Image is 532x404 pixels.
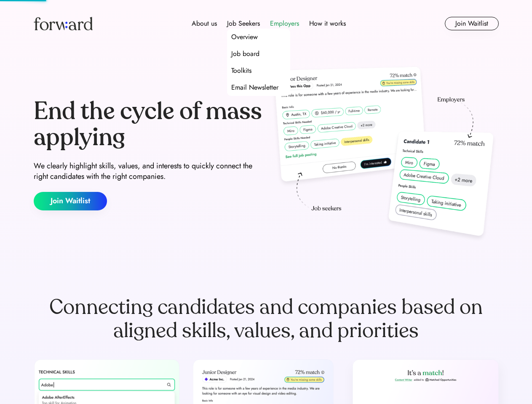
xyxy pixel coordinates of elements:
[231,49,259,59] div: Job board
[231,32,258,42] div: Overview
[231,66,251,76] div: Toolkits
[34,295,499,343] div: Connecting candidates and companies based on aligned skills, values, and priorities
[270,19,299,29] div: Employers
[34,161,263,182] div: We clearly highlight skills, values, and interests to quickly connect the right candidates with t...
[270,64,499,245] img: hero-image.png
[227,19,260,29] div: Job Seekers
[231,82,278,93] div: Email Newsletter
[192,19,217,29] div: About us
[445,17,499,30] button: Join Waitlist
[34,17,93,30] img: Forward logo
[309,19,346,29] div: How it works
[34,98,263,150] div: End the cycle of mass applying
[34,192,107,210] button: Join Waitlist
